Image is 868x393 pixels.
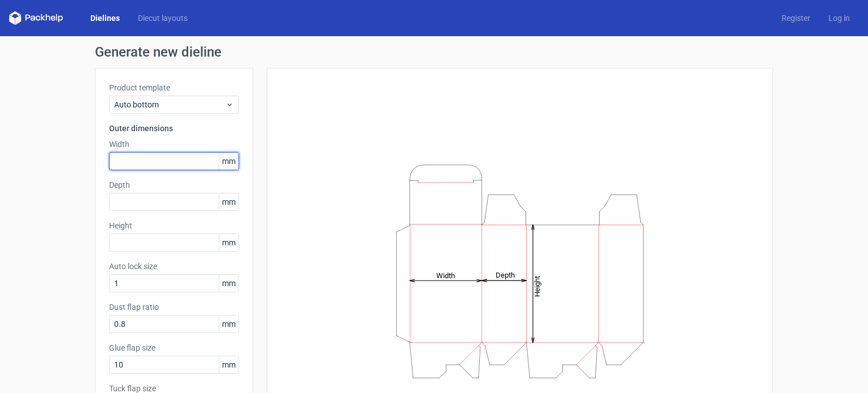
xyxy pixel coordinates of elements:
span: mm [219,193,238,210]
tspan: Width [436,271,455,279]
span: mm [219,316,238,332]
span: mm [219,275,238,292]
label: Auto lock size [109,261,239,272]
label: Glue flap size [109,342,239,353]
a: Diecut layouts [129,12,197,24]
tspan: Height [533,275,541,296]
label: Dust flap ratio [109,301,239,313]
label: Depth [109,179,239,191]
span: Auto bottom [114,99,225,110]
span: mm [219,356,238,373]
label: Height [109,220,239,231]
label: Width [109,139,239,150]
h3: Outer dimensions [109,123,239,134]
span: mm [219,234,238,251]
a: Dielines [81,12,129,24]
span: mm [219,153,238,170]
tspan: Depth [496,271,515,279]
a: Register [772,12,819,24]
a: Log in [819,12,859,24]
h1: Generate new dieline [95,45,773,59]
label: Product template [109,82,239,93]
